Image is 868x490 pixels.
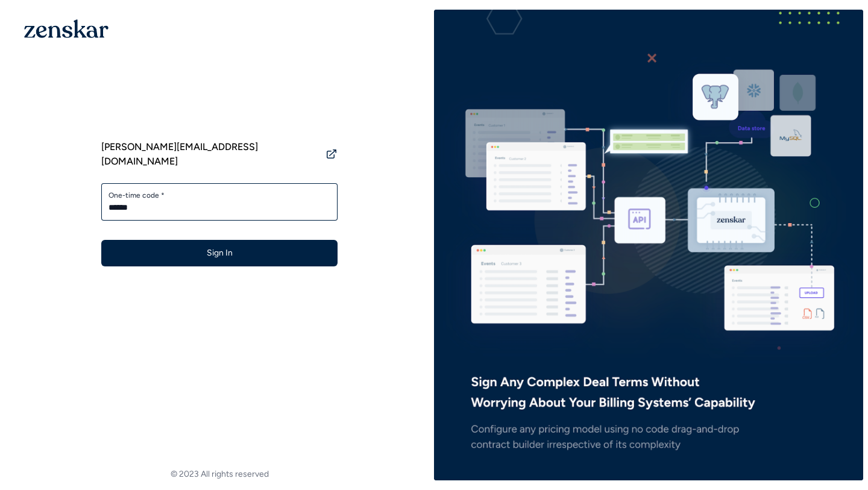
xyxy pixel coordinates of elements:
label: One-time code * [108,190,330,200]
button: Sign In [101,240,338,266]
img: 1OGAJ2xQqyY4LXKgY66KYq0eOWRCkrZdAb3gUhuVAqdWPZE9SRJmCz+oDMSn4zDLXe31Ii730ItAGKgCKgCCgCikA4Av8PJUP... [24,19,108,38]
span: [PERSON_NAME][EMAIL_ADDRESS][DOMAIN_NAME] [101,140,321,169]
footer: © 2023 All rights reserved [5,468,434,480]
